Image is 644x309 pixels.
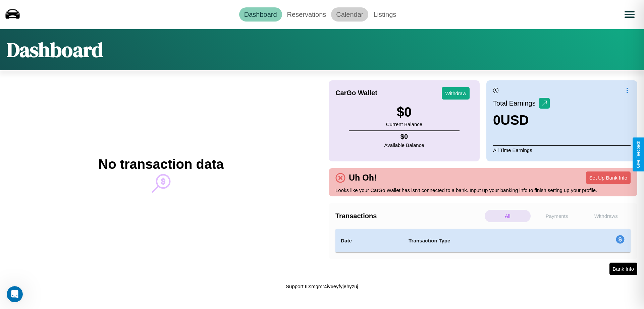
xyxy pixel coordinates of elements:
button: Bank Info [609,263,637,275]
h4: Date [341,237,398,245]
h4: Transactions [335,212,483,220]
p: All Time Earnings [493,145,631,155]
a: Reservations [282,7,331,22]
p: All [485,210,531,222]
a: Dashboard [239,7,282,22]
h4: Uh Oh! [345,173,380,183]
table: simple table [335,229,631,253]
h2: No transaction data [98,157,223,172]
a: Listings [368,7,401,22]
p: Current Balance [386,120,422,129]
h1: Dashboard [7,36,103,64]
h4: Transaction Type [409,237,561,245]
iframe: Intercom live chat [7,286,23,302]
p: Payments [534,210,580,222]
button: Withdraw [442,87,470,100]
a: Calendar [331,7,368,22]
p: Looks like your CarGo Wallet has isn't connected to a bank. Input up your banking info to finish ... [335,186,631,195]
h3: $ 0 [386,105,422,120]
h4: CarGo Wallet [335,89,377,97]
h4: $ 0 [384,133,424,141]
p: Total Earnings [493,97,539,109]
button: Set Up Bank Info [586,171,631,184]
p: Available Balance [384,141,424,150]
h3: 0 USD [493,113,550,128]
button: Open menu [620,5,639,24]
p: Support ID: mgmr4iv6eyfyjehyzuj [286,282,358,291]
div: Give Feedback [636,141,641,168]
p: Withdraws [583,210,629,222]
